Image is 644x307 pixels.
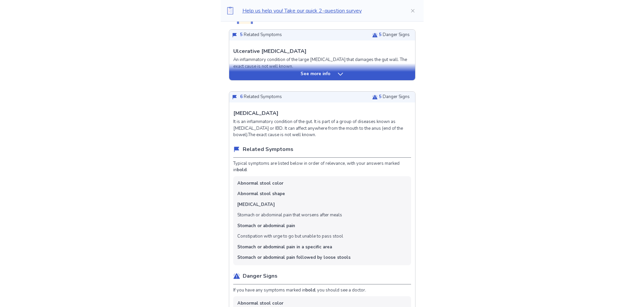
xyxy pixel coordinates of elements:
p: Danger Signs [379,94,410,100]
p: Related Symptoms [243,145,293,153]
p: Related Symptoms [240,94,282,100]
li: Stomach or abdominal pain that worsens after meals [237,212,342,219]
p: Danger Signs [243,272,278,280]
p: If you have any symptoms marked in , you should see a doctor. [233,287,411,294]
li: Abnormal stool shape [237,191,285,197]
p: Help us help you! Take our quick 2-question survey [242,7,399,15]
p: It is an inflammatory condition of the gut. It is part of a group of diseases known as [MEDICAL_D... [233,119,411,139]
span: 6 [240,94,243,100]
p: Typical symptoms are listed below in order of relevance, with your answers marked in . [233,160,411,174]
p: Related Symptoms [240,32,282,38]
b: bold [237,167,246,173]
span: 5 [240,32,243,38]
li: Abnormal stool color [237,300,283,307]
span: 5 [379,94,382,100]
li: Stomach or abdominal pain in a specific area [237,244,332,251]
p: [MEDICAL_DATA] [233,109,279,117]
li: Stomach or abdominal pain followed by loose stools [237,254,351,261]
p: Danger Signs [379,32,410,38]
span: 5 [379,32,382,38]
li: [MEDICAL_DATA] [237,202,275,208]
li: Constipation with urge to go but unable to pass stool [237,233,343,240]
b: bold [305,287,315,293]
p: See more info [301,71,330,78]
p: An inflammatory condition of the large [MEDICAL_DATA] that damages the gut wall. The exact cause ... [233,57,411,70]
p: Ulcerative [MEDICAL_DATA] [233,47,307,55]
li: Abnormal stool color [237,180,283,187]
li: Stomach or abdominal pain [237,223,295,229]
